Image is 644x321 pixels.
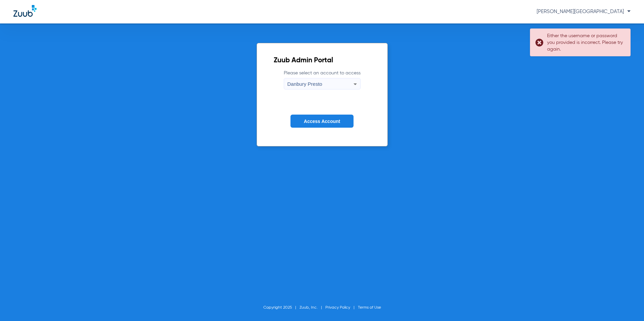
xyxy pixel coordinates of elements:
[274,57,371,64] h2: Zuub Admin Portal
[287,81,322,87] span: Danbury Presto
[358,306,381,310] a: Terms of Use
[13,5,37,17] img: Zuub Logo
[547,33,625,53] div: Either the username or password you provided is incorrect. Please try again.
[284,70,361,89] label: Please select an account to access
[290,115,354,128] button: Access Account
[537,9,631,14] span: [PERSON_NAME][GEOGRAPHIC_DATA]
[325,306,350,310] a: Privacy Policy
[304,119,340,124] span: Access Account
[300,304,325,311] li: Zuub, Inc.
[263,304,300,311] li: Copyright 2025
